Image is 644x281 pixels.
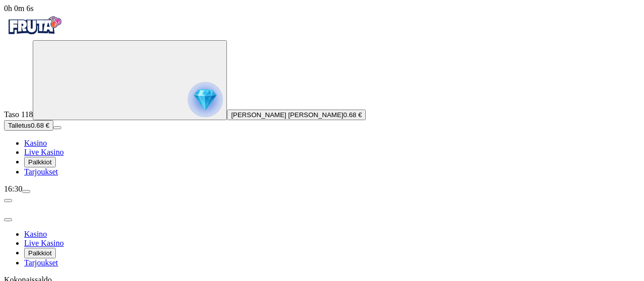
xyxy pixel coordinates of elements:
[231,111,343,119] span: [PERSON_NAME] [PERSON_NAME]
[4,13,640,176] nav: Primary
[4,120,53,131] button: Talletusplus icon0.68 €
[4,230,640,267] nav: Main menu
[28,158,52,166] span: Palkkiot
[31,122,49,129] span: 0.68 €
[28,249,52,257] span: Palkkiot
[4,199,12,202] button: chevron-left icon
[22,190,30,193] button: menu
[24,239,64,247] a: Live Kasino
[24,248,56,258] button: Palkkiot
[24,139,47,147] a: Kasino
[227,110,366,120] button: [PERSON_NAME] [PERSON_NAME]0.68 €
[4,218,12,221] button: close
[4,4,34,13] span: user session time
[53,126,61,129] button: menu
[24,258,58,267] a: Tarjoukset
[188,82,223,117] img: reward progress
[4,31,64,40] a: Fruta
[33,40,227,120] button: reward progress
[4,13,64,38] img: Fruta
[343,111,362,119] span: 0.68 €
[4,110,33,119] span: Taso 118
[8,122,31,129] span: Talletus
[24,230,47,238] a: Kasino
[24,157,56,167] button: Palkkiot
[24,148,64,156] a: Live Kasino
[4,184,22,193] span: 16:30
[4,139,640,176] nav: Main menu
[24,167,58,176] a: Tarjoukset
